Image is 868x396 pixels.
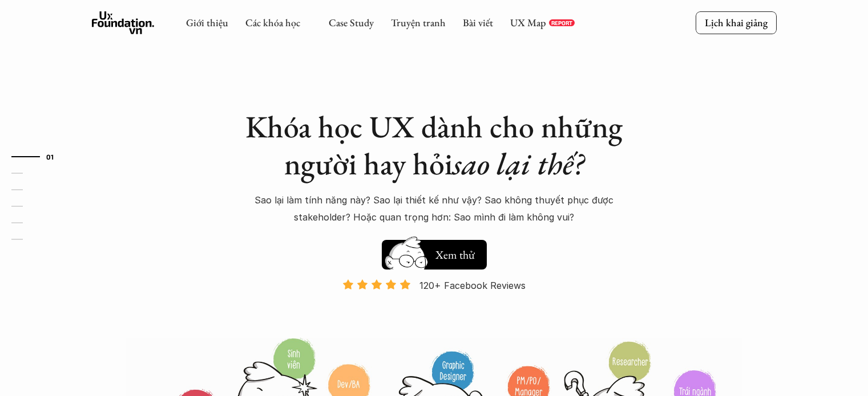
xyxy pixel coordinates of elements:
em: sao lại thế? [453,144,584,183]
a: 120+ Facebook Reviews [333,279,536,336]
a: Xem thử [382,234,487,270]
a: Truyện tranh [391,16,446,29]
p: Sao lại làm tính năng này? Sao lại thiết kế như vậy? Sao không thuyết phục được stakeholder? Hoặc... [240,191,628,226]
h5: Xem thử [435,247,475,263]
h1: Khóa học UX dành cho những người hay hỏi [235,108,634,182]
p: Lịch khai giảng [705,16,768,29]
a: Bài viết [463,16,493,29]
p: 120+ Facebook Reviews [419,277,526,294]
a: Lịch khai giảng [696,11,777,34]
a: Các khóa học [245,16,300,29]
a: 01 [11,150,66,164]
p: REPORT [551,19,572,26]
a: Case Study [329,16,374,29]
a: UX Map [510,16,546,29]
a: REPORT [549,19,575,26]
strong: 01 [46,153,54,161]
a: Giới thiệu [186,16,228,29]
